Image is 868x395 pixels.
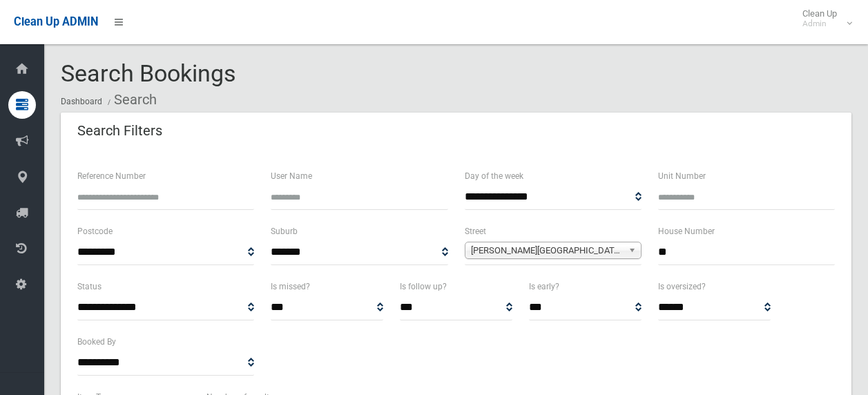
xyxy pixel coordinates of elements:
[104,87,157,113] li: Search
[77,334,116,349] label: Booked By
[471,242,623,259] span: [PERSON_NAME][GEOGRAPHIC_DATA] ([GEOGRAPHIC_DATA])
[465,224,486,239] label: Street
[271,168,312,184] label: User Name
[658,279,706,294] label: Is oversized?
[77,168,146,184] label: Reference Number
[465,168,523,184] label: Day of the week
[658,168,706,184] label: Unit Number
[61,117,179,144] header: Search Filters
[529,279,559,294] label: Is early?
[802,19,837,29] small: Admin
[271,224,298,239] label: Suburb
[61,97,102,106] a: Dashboard
[77,224,113,239] label: Postcode
[77,279,102,294] label: Status
[271,279,310,294] label: Is missed?
[795,8,851,29] span: Clean Up
[658,224,715,239] label: House Number
[61,59,236,87] span: Search Bookings
[400,279,447,294] label: Is follow up?
[14,15,98,28] span: Clean Up ADMIN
